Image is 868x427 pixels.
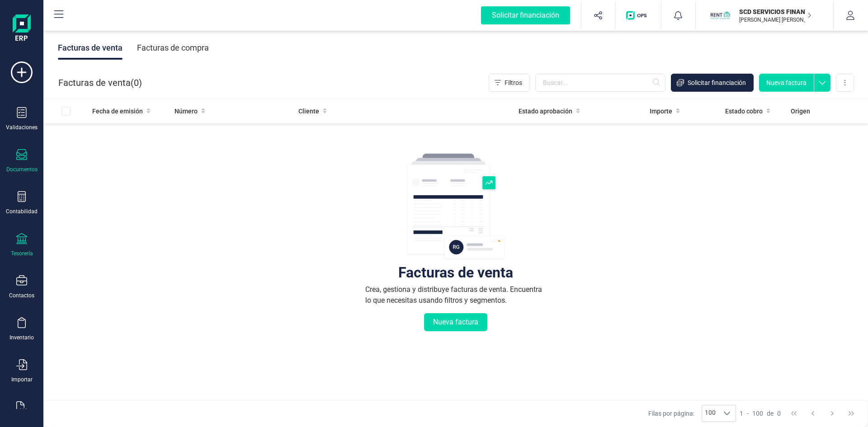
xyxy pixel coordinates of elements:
[13,14,31,43] img: Logo Finanedi
[298,107,319,116] span: Cliente
[621,1,656,30] button: Logo de OPS
[740,409,743,418] span: 1
[648,405,736,422] div: Filas por página:
[58,74,142,92] div: Facturas de venta ( )
[785,405,802,422] button: First Page
[535,74,665,92] input: Buscar...
[406,152,505,261] img: img-empty-table.svg
[767,409,774,418] span: de
[725,107,763,116] span: Estado cobro
[702,405,718,422] span: 100
[11,376,33,383] div: Importar
[470,1,581,30] button: Solicitar financiación
[650,107,672,116] span: Importe
[671,74,754,92] button: Solicitar financiación
[9,334,34,341] div: Inventario
[175,107,198,116] span: Número
[739,7,811,16] p: SCD SERVICIOS FINANCIEROS SL
[791,107,810,116] span: Origen
[6,208,38,215] div: Contabilidad
[137,36,209,60] div: Facturas de compra
[707,1,822,30] button: SCSCD SERVICIOS FINANCIEROS SL[PERSON_NAME] [PERSON_NAME] VOZMEDIANO [PERSON_NAME]
[777,409,781,418] span: 0
[489,74,530,92] button: Filtros
[398,268,513,277] div: Facturas de venta
[365,284,546,306] div: Crea, gestiona y distribuye facturas de venta. Encuentra lo que necesitas usando filtros y segmen...
[740,409,781,418] div: -
[824,405,841,422] button: Next Page
[739,16,811,23] p: [PERSON_NAME] [PERSON_NAME] VOZMEDIANO [PERSON_NAME]
[6,124,38,131] div: Validaciones
[804,405,821,422] button: Previous Page
[6,166,38,173] div: Documentos
[505,78,522,87] span: Filtros
[752,409,763,418] span: 100
[424,313,487,331] button: Nueva factura
[688,78,746,87] span: Solicitar financiación
[759,74,814,92] button: Nueva factura
[134,76,139,89] span: 0
[519,107,572,116] span: Estado aprobación
[626,11,650,20] img: Logo de OPS
[843,405,860,422] button: Last Page
[58,36,123,60] div: Facturas de venta
[92,107,143,116] span: Fecha de emisión
[9,292,34,299] div: Contactos
[481,6,570,24] div: Solicitar financiación
[11,250,33,257] div: Tesorería
[710,5,730,25] img: SC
